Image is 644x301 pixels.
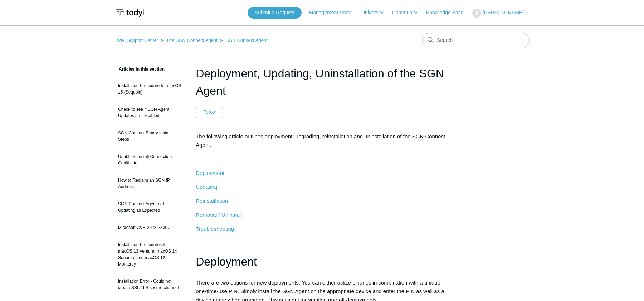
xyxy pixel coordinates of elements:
a: Community [392,9,425,16]
a: Troubleshooting [196,226,234,232]
li: SGN Connect Agent [219,38,267,43]
a: Knowledge Base [426,9,471,16]
a: Installation Procedures for macOS 13 Ventura, macOS 14 Sonoma, and macOS 12 Monterey [114,238,185,271]
a: Removal / Uninstall [196,212,242,218]
li: Todyl Support Center [114,38,160,43]
a: Management Portal [309,9,360,16]
a: Microsoft CVE-2023-23397 [114,221,185,234]
span: Deployment [196,255,257,268]
a: How to Reclaim an SGN IP Address [114,173,185,193]
a: SGN Connect Agent [226,38,268,43]
a: Updating [196,184,217,190]
button: Follow Article [196,107,223,118]
input: Search [422,33,530,47]
span: Removal / Uninstall [196,212,242,218]
a: Reinstallation [196,198,228,204]
span: The following article outlines deployment, upgrading, reinstallation and uninstallation of the SG... [196,133,445,148]
li: The SGN Connect Agent [160,38,219,43]
span: [PERSON_NAME] [483,10,524,15]
a: SGN Connect Agent not Updating as Expected [114,197,185,217]
a: Installation Procedure for macOS 15 (Sequoia) [114,79,185,99]
h1: Deployment, Updating, Uninstallation of the SGN Agent [196,65,448,99]
a: Check to see if SGN Agent Updates are Disabled [114,102,185,123]
a: The SGN Connect Agent [166,38,218,43]
a: Unable to Install Connection Certificate [114,150,185,170]
a: University [361,9,390,16]
a: Todyl Support Center [114,38,158,43]
button: [PERSON_NAME] [472,9,530,18]
a: SGN Connect Binary Install Steps [114,126,185,146]
a: Deployment [196,170,224,176]
a: Installation Error - Could not create SSL/TLS secure channel [114,274,185,295]
span: Updating [196,184,217,190]
span: Articles in this section [114,67,165,72]
span: Reinstallation [196,198,228,204]
a: Submit a Request [248,7,302,19]
img: Todyl Support Center Help Center home page [114,6,145,20]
